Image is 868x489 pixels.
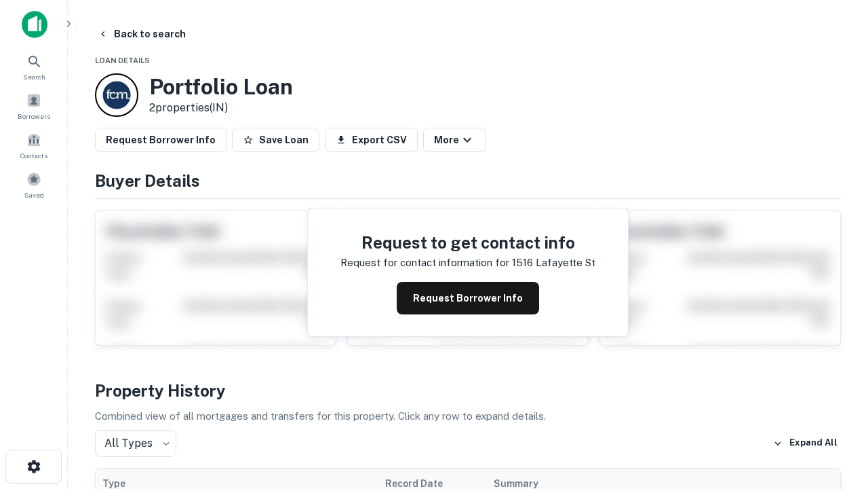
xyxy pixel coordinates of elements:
a: Borrowers [4,88,64,124]
img: capitalize-icon.png [22,11,47,38]
span: Saved [24,189,44,200]
button: Request Borrower Info [397,282,539,314]
h3: Portfolio Loan [149,74,293,100]
h4: Buyer Details [95,168,841,193]
button: Back to search [92,22,191,46]
button: Export CSV [325,128,418,152]
h4: Request to get contact info [340,230,595,255]
a: Contacts [4,127,64,164]
p: 1516 lafayette st [512,255,595,271]
h4: Property History [95,378,841,403]
a: Saved [4,166,64,203]
button: Save Loan [232,128,319,152]
span: Loan Details [95,56,150,65]
span: Search [23,71,45,82]
iframe: Chat Widget [800,380,868,446]
p: 2 properties (IN) [149,100,293,116]
button: Expand All [770,433,841,454]
button: More [423,128,486,152]
a: Search [4,48,64,85]
button: Request Borrower Info [95,128,226,152]
span: Contacts [20,150,47,161]
p: Combined view of all mortgages and transfers for this property. Click any row to expand details. [95,408,841,424]
div: All Types [95,430,176,457]
span: Borrowers [18,111,50,122]
p: Request for contact information for [340,255,509,271]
